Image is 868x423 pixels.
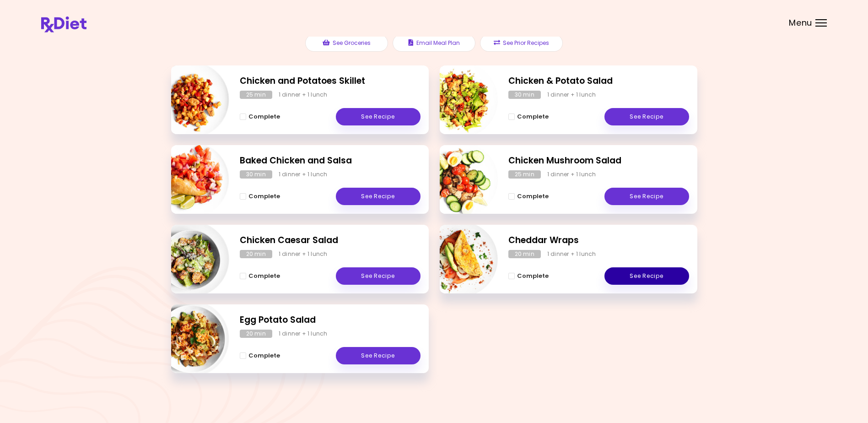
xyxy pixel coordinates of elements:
[508,191,549,202] button: Complete - Chicken Mushroom Salad
[240,330,272,338] div: 20 min
[240,75,421,88] h2: Chicken and Potatoes Skillet
[248,352,280,359] span: Complete
[240,271,280,282] button: Complete - Chicken Caesar Salad
[508,271,549,282] button: Complete - Cheddar Wraps
[508,154,689,168] h2: Chicken Mushroom Salad
[422,221,498,297] img: Info - Cheddar Wraps
[517,113,549,120] span: Complete
[336,108,421,125] a: See Recipe - Chicken and Potatoes Skillet
[248,193,280,200] span: Complete
[336,188,421,205] a: See Recipe - Baked Chicken and Salsa
[240,314,421,327] h2: Egg Potato Salad
[240,191,280,202] button: Complete - Baked Chicken and Salsa
[517,193,549,200] span: Complete
[604,108,689,125] a: See Recipe - Chicken & Potato Salad
[279,330,328,338] div: 1 dinner + 1 lunch
[240,250,272,258] div: 20 min
[279,91,328,99] div: 1 dinner + 1 lunch
[547,170,596,179] div: 1 dinner + 1 lunch
[279,250,328,258] div: 1 dinner + 1 lunch
[517,272,549,280] span: Complete
[305,34,388,52] button: See Groceries
[480,34,563,52] button: See Prior Recipes
[508,170,541,179] div: 25 min
[248,272,280,280] span: Complete
[279,170,328,179] div: 1 dinner + 1 lunch
[604,267,689,285] a: See Recipe - Cheddar Wraps
[240,350,280,361] button: Complete - Egg Potato Salad
[153,62,229,138] img: Info - Chicken and Potatoes Skillet
[789,19,812,27] span: Menu
[240,170,272,179] div: 30 min
[41,16,86,33] img: RxDiet
[508,234,689,247] h2: Cheddar Wraps
[240,91,272,99] div: 25 min
[336,267,421,285] a: See Recipe - Chicken Caesar Salad
[248,113,280,120] span: Complete
[604,188,689,205] a: See Recipe - Chicken Mushroom Salad
[508,111,549,122] button: Complete - Chicken & Potato Salad
[153,301,229,377] img: Info - Egg Potato Salad
[422,141,498,217] img: Info - Chicken Mushroom Salad
[336,347,421,364] a: See Recipe - Egg Potato Salad
[547,250,596,258] div: 1 dinner + 1 lunch
[153,141,229,217] img: Info - Baked Chicken and Salsa
[240,111,280,122] button: Complete - Chicken and Potatoes Skillet
[508,91,541,99] div: 30 min
[422,62,498,138] img: Info - Chicken & Potato Salad
[508,75,689,88] h2: Chicken & Potato Salad
[153,221,229,297] img: Info - Chicken Caesar Salad
[508,250,541,258] div: 20 min
[547,91,596,99] div: 1 dinner + 1 lunch
[240,154,421,168] h2: Baked Chicken and Salsa
[240,234,421,247] h2: Chicken Caesar Salad
[393,34,475,52] button: Email Meal Plan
